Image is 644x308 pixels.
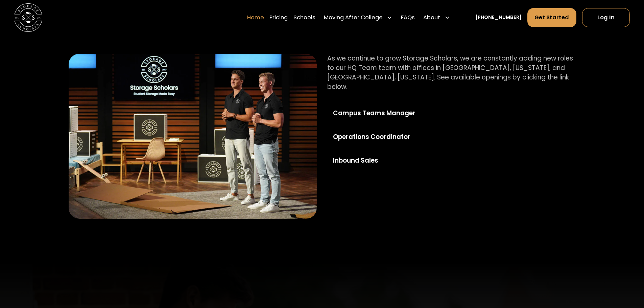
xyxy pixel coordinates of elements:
div: About [421,8,453,27]
a: Operations Coordinator [327,126,440,147]
div: Moving After College [324,14,383,22]
a: Inbound Sales [327,150,440,171]
div: Moving After College [321,8,396,27]
a: FAQs [401,8,415,27]
a: Schools [293,8,315,27]
a: Log In [582,8,630,27]
div: Inbound Sales [333,156,434,165]
a: Get Started [527,8,577,27]
div: About [423,14,440,22]
a: Home [247,8,264,27]
img: Storage Scholars main logo [14,3,42,31]
p: As we continue to grow Storage Scholars, we are constantly adding new roles to our HQ Team team w... [327,54,575,92]
a: home [14,3,42,31]
a: Pricing [269,8,288,27]
div: Operations Coordinator [333,132,434,142]
div: Campus Teams Manager [333,109,434,118]
a: Campus Teams Manager [327,103,440,124]
a: [PHONE_NUMBER] [475,14,522,21]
